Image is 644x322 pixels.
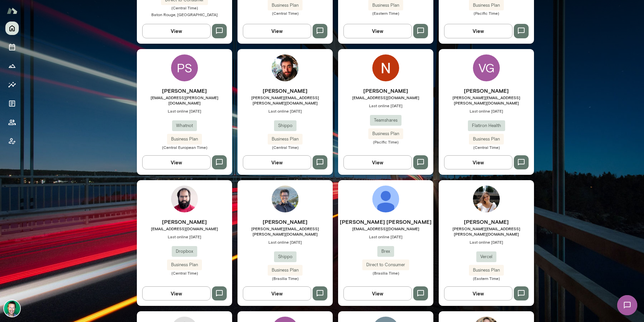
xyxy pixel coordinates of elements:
[237,218,333,226] h6: [PERSON_NAME]
[343,286,412,300] button: View
[268,2,303,9] span: Business Plan
[171,186,198,212] img: Adam Ranfelt
[368,2,403,9] span: Business Plan
[362,261,409,268] span: Direct to Consumer
[5,97,19,110] button: Documents
[338,10,433,16] span: (Eastern Time)
[439,145,534,150] span: (Central Time)
[142,155,211,169] button: View
[370,117,401,124] span: Teamshares
[338,226,433,231] span: [EMAIL_ADDRESS][DOMAIN_NAME]
[243,155,311,169] button: View
[343,155,412,169] button: View
[4,300,20,317] img: Brian Lawrence
[372,186,399,212] img: Avallon Azevedo
[444,24,513,38] button: View
[473,54,500,81] div: VG
[338,103,433,108] span: Last online [DATE]
[372,54,399,81] img: Niles Mcgiver
[137,234,232,239] span: Last online [DATE]
[237,239,333,245] span: Last online [DATE]
[338,139,433,145] span: (Pacific Time)
[338,234,433,239] span: Last online [DATE]
[473,186,500,212] img: Kathryn Middleton
[377,248,394,255] span: Brex
[142,24,211,38] button: View
[468,122,505,129] span: Flatiron Health
[151,12,218,17] span: Baton Rouge, [GEOGRAPHIC_DATA]
[137,226,232,231] span: [EMAIL_ADDRESS][DOMAIN_NAME]
[439,218,534,226] h6: [PERSON_NAME]
[439,108,534,114] span: Last online [DATE]
[167,136,202,143] span: Business Plan
[469,136,504,143] span: Business Plan
[444,155,513,169] button: View
[237,226,333,237] span: [PERSON_NAME][EMAIL_ADDRESS][PERSON_NAME][DOMAIN_NAME]
[439,95,534,106] span: [PERSON_NAME][EMAIL_ADDRESS][PERSON_NAME][DOMAIN_NAME]
[274,122,297,129] span: Shippo
[439,10,534,16] span: (Pacific Time)
[237,87,333,95] h6: [PERSON_NAME]
[268,267,303,274] span: Business Plan
[272,186,299,212] img: Júlio Batista
[5,116,19,129] button: Members
[338,218,433,226] h6: [PERSON_NAME] [PERSON_NAME]
[444,286,513,300] button: View
[469,2,504,9] span: Business Plan
[338,270,433,276] span: (Brasilia Time)
[5,134,19,148] button: Client app
[137,5,232,10] span: (Central Time)
[5,40,19,54] button: Sessions
[237,145,333,150] span: (Central Time)
[368,130,403,137] span: Business Plan
[439,87,534,95] h6: [PERSON_NAME]
[5,59,19,73] button: Growth Plan
[243,286,311,300] button: View
[343,24,412,38] button: View
[338,87,433,95] h6: [PERSON_NAME]
[137,218,232,226] h6: [PERSON_NAME]
[137,95,232,106] span: [EMAIL_ADDRESS][PERSON_NAME][DOMAIN_NAME]
[237,108,333,114] span: Last online [DATE]
[469,267,504,274] span: Business Plan
[167,261,202,268] span: Business Plan
[268,136,303,143] span: Business Plan
[237,10,333,16] span: (Central Time)
[476,253,496,260] span: Vercel
[172,248,197,255] span: Dropbox
[142,286,211,300] button: View
[137,270,232,276] span: (Central Time)
[172,122,197,129] span: Whatnot
[237,276,333,281] span: (Brasilia Time)
[7,4,17,17] img: Mento
[5,78,19,91] button: Insights
[274,253,297,260] span: Shippo
[171,54,198,81] div: PS
[137,108,232,114] span: Last online [DATE]
[243,24,311,38] button: View
[137,87,232,95] h6: [PERSON_NAME]
[439,239,534,245] span: Last online [DATE]
[272,54,299,81] img: Michael Musslewhite
[237,95,333,106] span: [PERSON_NAME][EMAIL_ADDRESS][PERSON_NAME][DOMAIN_NAME]
[439,276,534,281] span: (Eastern Time)
[5,22,19,35] button: Home
[338,95,433,100] span: [EMAIL_ADDRESS][DOMAIN_NAME]
[137,145,232,150] span: (Central European Time)
[439,226,534,237] span: [PERSON_NAME][EMAIL_ADDRESS][PERSON_NAME][DOMAIN_NAME]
